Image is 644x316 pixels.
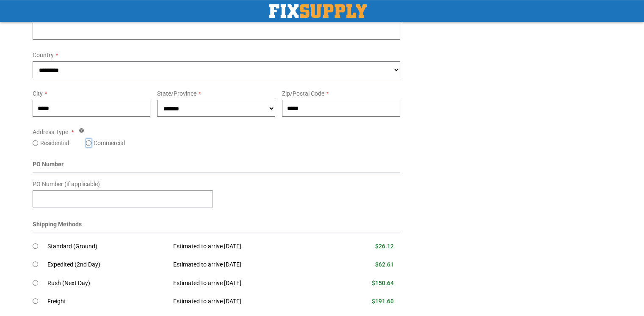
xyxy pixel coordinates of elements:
span: $26.12 [375,243,394,250]
td: Rush (Next Day) [47,274,167,293]
td: Estimated to arrive [DATE] [167,237,330,256]
td: Estimated to arrive [DATE] [167,274,330,293]
div: Shipping Methods [33,220,401,233]
td: Estimated to arrive [DATE] [167,292,330,311]
td: Freight [47,292,167,311]
a: store logo [269,4,367,18]
span: Zip/Postal Code [282,90,324,97]
span: $62.61 [375,261,394,268]
td: Expedited (2nd Day) [47,256,167,274]
span: City [33,90,43,97]
span: Address Type [33,129,68,135]
label: Commercial [94,139,125,147]
span: $191.60 [372,298,394,305]
td: Estimated to arrive [DATE] [167,256,330,274]
img: Fix Industrial Supply [269,4,367,18]
label: Residential [40,139,69,147]
span: State/Province [157,90,196,97]
div: PO Number [33,160,401,173]
span: PO Number (if applicable) [33,181,100,187]
span: Country [33,52,54,58]
span: $150.64 [372,280,394,286]
td: Standard (Ground) [47,237,167,256]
